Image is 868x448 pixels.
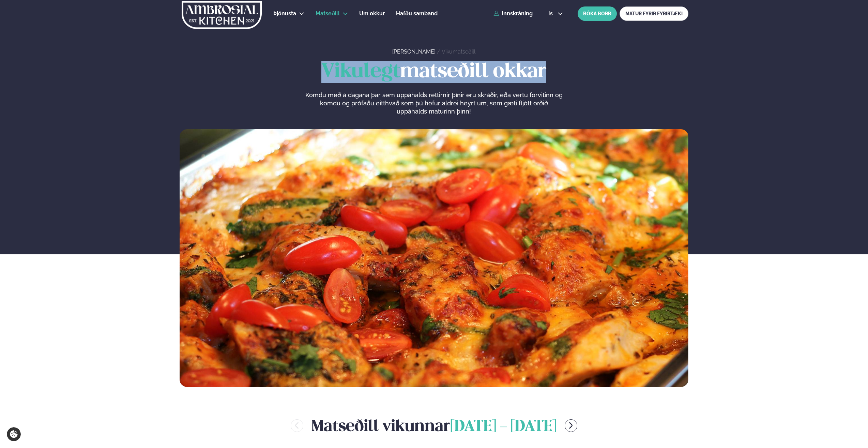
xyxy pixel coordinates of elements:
[291,419,303,432] button: menu-btn-left
[620,6,688,21] a: MATUR FYRIR FYRIRTÆKI
[493,11,533,17] a: Innskráning
[180,61,688,83] h1: matseðill okkar
[7,427,21,441] a: Cookie settings
[181,1,262,29] img: logo
[565,419,577,432] button: menu-btn-right
[543,11,568,16] button: is
[311,414,557,436] h2: Matseðill vikunnar
[321,62,400,81] span: Vikulegt
[437,48,442,55] span: /
[316,10,340,17] span: Matseðill
[316,10,340,18] a: Matseðill
[396,10,438,18] a: Hafðu samband
[396,10,438,17] span: Hafðu samband
[548,11,555,16] span: is
[180,129,688,387] img: image alt
[450,419,557,434] span: [DATE] - [DATE]
[359,10,385,18] a: Um okkur
[273,10,296,18] a: Þjónusta
[273,10,296,17] span: Þjónusta
[305,91,563,116] p: Komdu með á dagana þar sem uppáhalds réttirnir þínir eru skráðir, eða vertu forvitinn og komdu og...
[442,48,475,55] a: Vikumatseðill
[578,6,617,21] button: BÓKA BORÐ
[359,10,385,17] span: Um okkur
[392,48,436,55] a: [PERSON_NAME]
